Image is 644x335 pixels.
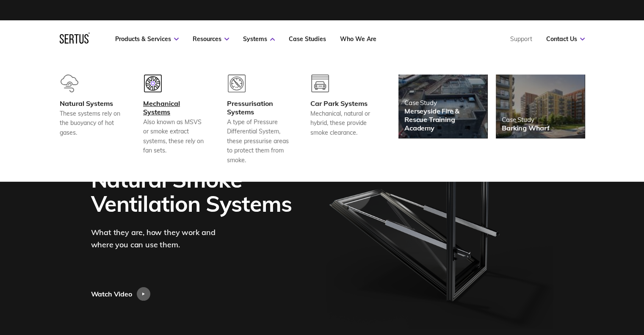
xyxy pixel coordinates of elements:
div: Natural Systems [60,99,122,108]
a: Contact Us [546,35,585,43]
a: Systems [243,35,275,43]
div: Car Park Systems [310,99,373,108]
div: Mechanical, natural or hybrid, these provide smoke clearance. [310,109,373,137]
a: Products & Services [115,35,179,43]
div: Merseyside Fire & Rescue Training Academy [404,107,481,132]
div: These systems rely on the buoyancy of hot gases. [60,109,122,137]
h1: Natural Smoke Ventilation Systems [91,167,299,216]
a: Resources [193,35,229,43]
a: Pressurisation SystemsA type of Pressure Differential System, these pressurise areas to protect t... [227,75,290,165]
a: Case StudyBarking Wharf [496,75,585,138]
div: Barking Wharf [502,124,550,132]
div: Also known as MSVS or smoke extract systems, these rely on fan sets. [143,117,206,155]
a: Car Park SystemsMechanical, natural or hybrid, these provide smoke clearance. [310,75,373,165]
a: Who We Are [340,35,376,43]
a: Case Studies [289,35,326,43]
a: Case StudyMerseyside Fire & Rescue Training Academy [398,75,487,138]
a: Mechanical SystemsAlso known as MSVS or smoke extract systems, these rely on fan sets. [143,75,206,165]
div: Mechanical Systems [143,99,206,116]
a: Natural SystemsThese systems rely on the buoyancy of hot gases. [60,75,122,165]
div: Case Study [502,116,550,124]
iframe: Chat Widget [602,294,644,335]
div: Watch Video [91,287,132,301]
div: Case Study [404,99,481,107]
div: Pressurisation Systems [227,99,290,116]
div: A type of Pressure Differential System, these pressurise areas to protect them from smoke. [227,117,290,165]
img: group-678-1.svg [144,75,162,92]
a: Support [510,35,532,43]
div: What they are, how they work and where you can use them. [91,227,231,251]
